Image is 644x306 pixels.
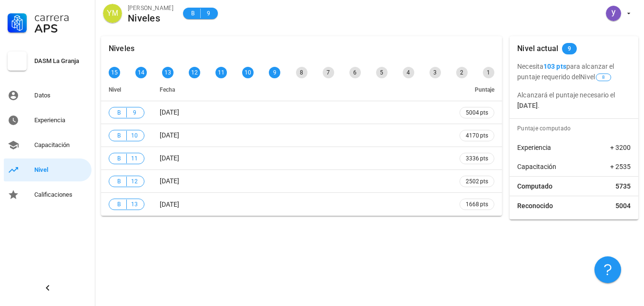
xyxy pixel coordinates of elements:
a: Calificaciones [4,183,92,206]
span: B [115,177,123,186]
span: [DATE] [160,131,179,139]
span: 11 [131,154,138,163]
span: Fecha [160,86,175,93]
div: 7 [323,67,334,78]
span: 13 [131,200,138,209]
b: [DATE] [517,102,538,109]
div: Experiencia [34,116,88,124]
span: Nivel [109,86,121,93]
div: Carrera [34,11,88,23]
span: 5735 [615,181,631,191]
div: Datos [34,92,88,99]
span: B [189,9,196,18]
span: B [115,108,123,117]
span: 5004 [615,201,631,211]
div: 11 [215,67,227,78]
div: 2 [456,67,468,78]
span: B [115,154,123,163]
span: 5004 pts [466,108,488,117]
span: YM [107,4,118,23]
p: Alcanzará el puntaje necesario el . [517,90,631,111]
th: Fecha [152,78,452,101]
div: DASM La Granja [34,57,88,65]
span: + 2535 [610,162,631,171]
div: 9 [269,67,280,78]
div: Niveles [109,36,134,61]
a: Experiencia [4,109,92,132]
span: 4170 pts [466,131,488,140]
div: 8 [296,67,307,78]
span: 3336 pts [466,154,488,163]
span: 8 [602,74,605,81]
div: 3 [429,67,441,78]
a: Nivel [4,158,92,181]
span: Computado [517,181,552,191]
span: B [115,131,123,140]
span: [DATE] [160,200,179,208]
div: 14 [135,67,147,78]
span: 1668 pts [466,200,488,209]
div: 5 [376,67,388,78]
b: 103 pts [543,63,566,70]
span: 10 [131,131,138,140]
span: Experiencia [517,143,551,152]
a: Datos [4,84,92,107]
div: avatar [606,6,621,21]
div: 6 [349,67,361,78]
th: Puntaje [452,78,502,101]
span: Puntaje [475,86,494,93]
div: Calificaciones [34,191,88,199]
div: Capacitación [34,141,88,149]
span: 9 [568,43,571,54]
span: [DATE] [160,177,179,185]
div: APS [34,23,88,34]
span: Reconocido [517,201,553,211]
a: Capacitación [4,134,92,157]
span: [DATE] [160,108,179,116]
div: 4 [403,67,414,78]
div: Nivel actual [517,36,558,61]
span: 9 [204,9,212,18]
div: Niveles [128,13,174,23]
span: Capacitación [517,162,556,171]
div: Nivel [34,166,88,174]
span: B [115,200,123,209]
div: 15 [109,67,120,78]
div: Puntaje computado [513,119,638,138]
p: Necesita para alcanzar el puntaje requerido del [517,61,631,82]
span: 2502 pts [466,177,488,186]
div: 1 [483,67,494,78]
span: 9 [131,108,138,117]
span: + 3200 [610,143,631,152]
span: [DATE] [160,154,179,162]
span: Nivel [580,73,612,81]
div: avatar [103,4,122,23]
div: 12 [189,67,200,78]
th: Nivel [101,78,152,101]
div: 10 [242,67,254,78]
span: 12 [131,177,138,186]
div: [PERSON_NAME] [128,3,174,13]
div: 13 [162,67,174,78]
